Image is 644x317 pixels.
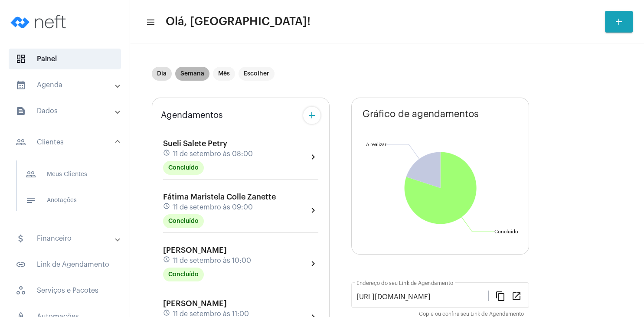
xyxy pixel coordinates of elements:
mat-icon: sidenav icon [16,137,26,147]
mat-expansion-panel-header: sidenav iconClientes [5,128,130,156]
span: [PERSON_NAME] [163,246,227,254]
mat-panel-title: Financeiro [16,233,116,244]
text: Concluído [494,229,518,234]
mat-panel-title: Agenda [16,80,116,90]
mat-icon: sidenav icon [26,169,36,180]
span: Olá, [GEOGRAPHIC_DATA]! [166,15,311,29]
mat-icon: sidenav icon [16,106,26,116]
span: Painel [9,49,121,69]
text: A realizar [366,142,386,147]
mat-chip: Concluído [163,161,204,175]
mat-expansion-panel-header: sidenav iconAgenda [5,75,130,95]
mat-icon: add [307,110,317,121]
mat-icon: chevron_right [308,258,318,269]
mat-chip: Mês [213,67,235,81]
mat-icon: sidenav icon [146,17,154,27]
img: logo-neft-novo-2.png [7,4,72,39]
mat-icon: add [614,16,624,27]
span: 11 de setembro às 10:00 [173,257,251,265]
mat-panel-title: Clientes [16,137,116,147]
mat-chip: Concluído [163,214,204,228]
span: Anotações [19,190,110,211]
mat-panel-title: Dados [16,106,116,116]
span: sidenav icon [16,54,26,64]
mat-expansion-panel-header: sidenav iconFinanceiro [5,228,130,249]
span: 11 de setembro às 08:00 [173,150,253,158]
input: Link [356,293,488,301]
span: Gráfico de agendamentos [363,109,479,119]
mat-icon: schedule [163,203,171,212]
mat-chip: Concluído [163,268,204,281]
span: Meus Clientes [19,164,110,185]
span: Sueli Salete Petry [163,140,227,147]
span: Link de Agendamento [9,254,121,275]
span: Agendamentos [161,111,223,120]
span: [PERSON_NAME] [163,300,227,307]
span: sidenav icon [16,285,26,296]
mat-icon: chevron_right [308,205,318,216]
mat-chip: Dia [152,67,172,81]
mat-icon: open_in_new [511,291,522,301]
mat-icon: chevron_right [308,152,318,162]
mat-icon: schedule [163,149,171,159]
mat-icon: sidenav icon [16,259,26,270]
mat-icon: sidenav icon [26,195,36,206]
mat-chip: Semana [175,67,209,81]
mat-icon: schedule [163,256,171,265]
span: 11 de setembro às 09:00 [173,203,253,211]
mat-icon: content_copy [495,291,506,301]
mat-chip: Escolher [239,67,275,81]
mat-icon: sidenav icon [16,233,26,244]
mat-icon: sidenav icon [16,80,26,90]
span: Fátima Maristela Colle Zanette [163,193,276,201]
div: sidenav iconClientes [5,156,130,223]
span: Serviços e Pacotes [9,280,121,301]
mat-expansion-panel-header: sidenav iconDados [5,101,130,121]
